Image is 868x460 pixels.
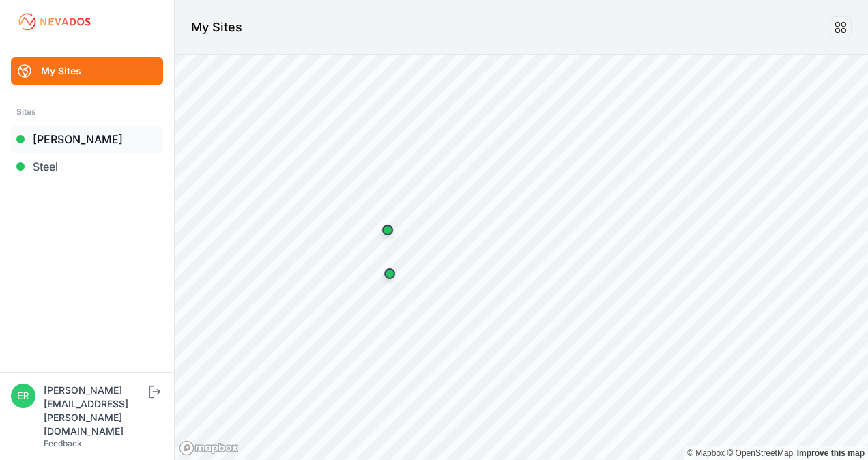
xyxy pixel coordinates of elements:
[376,260,403,287] div: Map marker
[11,126,163,153] a: [PERSON_NAME]
[727,448,793,458] a: OpenStreetMap
[16,104,158,120] div: Sites
[11,153,163,180] a: Steel
[11,384,35,408] img: erik.ordorica@solvenergy.com
[179,440,239,456] a: Mapbox logo
[797,448,865,458] a: Map feedback
[11,57,163,85] a: My Sites
[44,438,82,448] a: Feedback
[191,18,242,37] h1: My Sites
[175,55,868,460] canvas: Map
[44,384,146,438] div: [PERSON_NAME][EMAIL_ADDRESS][PERSON_NAME][DOMAIN_NAME]
[374,216,401,244] div: Map marker
[16,11,93,33] img: Nevados
[687,448,725,458] a: Mapbox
